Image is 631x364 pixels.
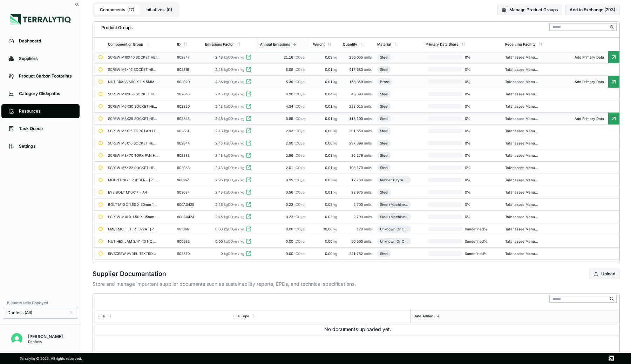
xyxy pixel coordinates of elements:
div: SCREW M6x16 SOCKET HEAD CAP ISO 4762 A4- [108,67,158,72]
span: kgCO e / kg [224,116,244,121]
div: Quantity [343,42,357,46]
div: Tallahassee Manufacturing [505,153,539,157]
div: Weight [313,42,325,46]
span: 0 [220,251,223,256]
sub: 2 [301,216,303,219]
span: kg [333,129,337,133]
span: 0 % [462,92,484,96]
span: kgCO e / kg [224,104,244,108]
span: kg [333,239,337,243]
div: Date Added [414,314,433,318]
span: 2.43 [215,190,223,194]
span: 2.43 [215,166,223,170]
div: Tallahassee Manufacturing [505,178,539,182]
div: Tallahassee Manufacturing [505,55,539,59]
div: SCREW M6x22 SOCKET HEAD CAP DBL SEMS [108,166,158,170]
sub: 2 [233,106,235,109]
sub: 2 [301,130,303,133]
span: kgCO e / kg [224,153,244,157]
sub: 2 [233,241,235,244]
span: 50,500 [351,239,364,243]
span: 2,700 [353,202,364,207]
div: 902983 [177,166,199,170]
span: ( 17 ) [127,7,134,13]
div: Steel [380,116,388,121]
span: 0.03 [325,153,333,157]
div: Tallahassee Manufacturing [505,202,539,207]
span: 0.00 [215,227,223,231]
sub: 2 [233,179,235,182]
span: 0 % [462,55,484,59]
sub: 2 [233,81,235,84]
span: 12,780 [351,178,364,182]
span: tCO e [294,239,305,243]
div: EMI/EMC FILTER -322A- [PERSON_NAME] F3480T322 [108,227,158,231]
sub: 2 [301,155,303,158]
div: Emissions Factor [205,42,234,46]
span: units [364,116,372,121]
span: 113,100 [349,116,364,121]
span: tCO e [294,67,305,72]
span: kg [333,227,337,231]
div: 901866 [177,227,199,231]
div: 600A0425 [177,202,199,207]
span: tCO e [294,80,305,84]
button: Open user button [8,330,25,347]
div: SCREW M6X30 SOCKET HEAD CAP ISO 4762 A4- [108,104,158,108]
span: 36,276 [351,153,364,157]
span: kgCO e / kg [224,129,244,133]
div: Business Units Displayed [3,298,78,307]
span: units [364,251,372,256]
div: Dashboard [19,38,73,44]
span: 0.04 [325,92,333,96]
div: MOUNTING - RUBBER - [PERSON_NAME] IND - NDB-RED [108,178,158,182]
span: 0.00 [286,227,294,231]
span: kgCO e / kg [224,67,244,72]
sub: 2 [233,118,235,121]
div: 902844 [177,141,199,145]
span: 0 % [462,80,484,84]
sub: 2 [301,69,303,72]
div: Steel [380,190,388,194]
span: units [364,141,372,145]
span: kgCO e / kg [224,141,244,145]
div: 900167 [177,178,199,182]
span: tCO e [294,129,305,133]
span: kgCO e / kg [224,178,244,182]
div: Steel (Machined) [380,202,408,207]
div: 600A0424 [177,215,199,219]
div: File [99,314,105,318]
span: 0.56 [286,190,294,194]
span: tCO e [294,104,305,108]
span: units [364,215,372,219]
div: SCREW M8X25 SOCKET HEAD CAP ISO 4762 A4- [108,116,158,121]
img: Logo [10,14,71,25]
span: 0.03 [325,215,333,219]
span: units [364,190,372,194]
span: 301,650 [349,129,364,133]
span: 4.34 [286,104,294,108]
div: Tallahassee Manufacturing [505,129,539,133]
span: 21.16 [284,55,294,59]
span: 2,700 [353,215,364,219]
span: kgCO e / kg [224,227,244,231]
div: Steel [380,92,388,96]
span: kgCO e / kg [224,55,244,59]
div: 900932 [177,239,199,243]
div: Steel (Machined) [380,215,408,219]
sub: 2 [233,167,235,170]
button: Initiatives(0) [140,4,178,15]
span: 2.93 [286,129,294,133]
div: Steel [380,55,388,59]
span: 2.43 [215,116,223,121]
p: Store and manage important supplier documents such as sustainability reports, EPDs, and technical... [93,281,620,288]
div: Rubber (Styrene-Butadiene) [380,178,408,182]
span: 0 % [462,215,484,219]
span: 241,752 [349,251,364,256]
span: 417,680 [349,67,364,72]
span: 4.90 [286,92,294,96]
sub: 2 [233,69,235,72]
sub: 2 [301,167,303,170]
span: 2.56 [286,153,294,157]
span: kgCO e / kg [224,190,244,194]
